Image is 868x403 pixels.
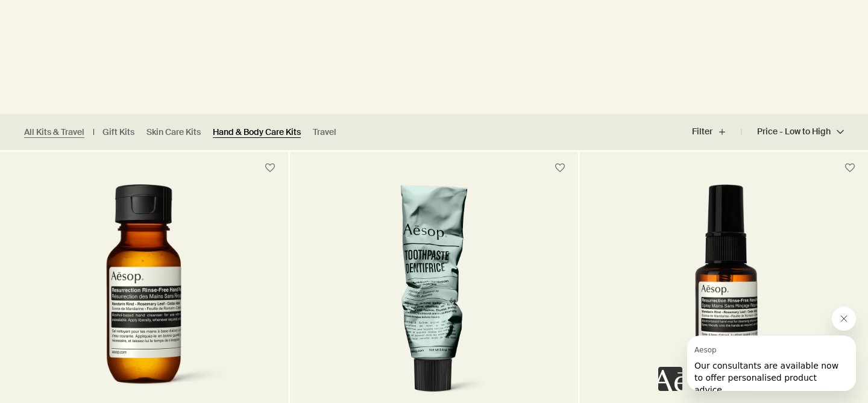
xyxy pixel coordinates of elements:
[658,367,682,391] iframe: no content
[839,157,861,179] button: Save to cabinet
[741,117,844,146] button: Price - Low to High
[549,157,571,179] button: Save to cabinet
[832,307,856,331] iframe: Close message from Aesop
[213,127,301,138] a: Hand & Body Care Kits
[102,127,134,138] a: Gift Kits
[692,117,741,146] button: Filter
[313,127,336,138] a: Travel
[7,25,151,59] span: Our consultants are available now to offer personalised product advice.
[658,307,856,391] div: Aesop says "Our consultants are available now to offer personalised product advice.". Open messag...
[24,127,84,138] a: All Kits & Travel
[146,127,201,138] a: Skin Care Kits
[259,157,281,179] button: Save to cabinet
[687,336,856,391] iframe: Message from Aesop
